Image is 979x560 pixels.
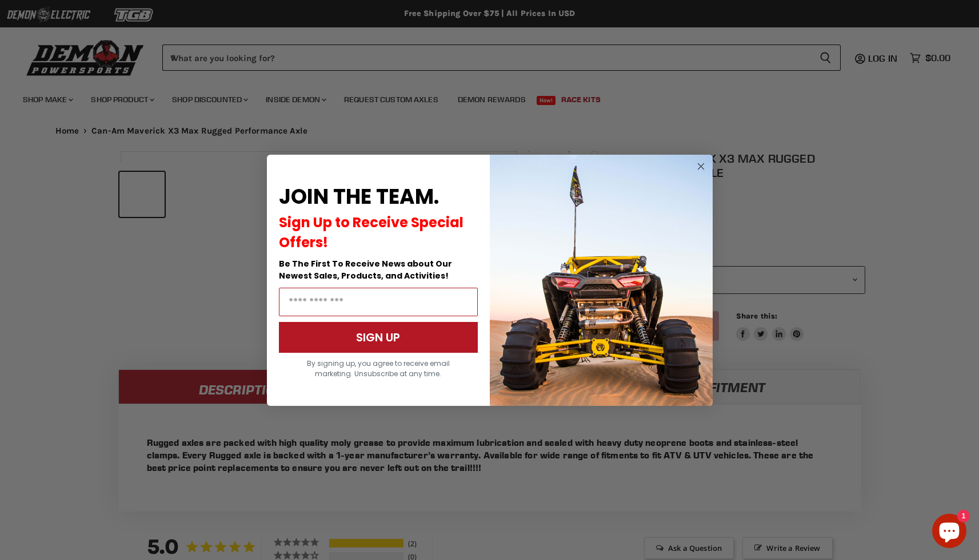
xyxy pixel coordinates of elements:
input: Email Address [279,288,478,316]
button: Close dialog [694,159,708,174]
span: Be The First To Receive News about Our Newest Sales, Products, and Activities! [279,258,452,281]
span: By signing up, you agree to receive email marketing. Unsubscribe at any time. [307,358,450,378]
button: SIGN UP [279,322,478,353]
inbox-online-store-chat: Shopify online store chat [929,514,970,551]
span: JOIN THE TEAM. [279,182,439,211]
span: Sign Up to Receive Special Offers! [279,213,463,252]
img: a9095488-b6e7-41ba-879d-588abfab540b.jpeg [490,155,713,406]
